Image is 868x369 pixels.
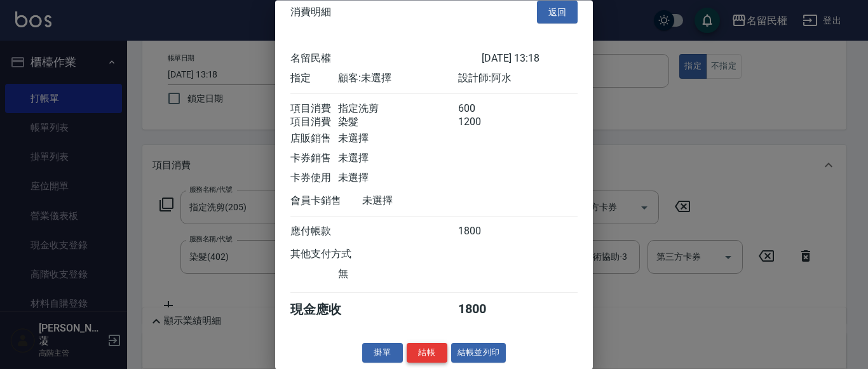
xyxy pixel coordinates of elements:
[290,103,338,116] div: 項目消費
[290,72,338,86] div: 指定
[290,53,482,66] div: 名留民權
[338,268,458,281] div: 無
[458,225,506,239] div: 1800
[290,195,362,208] div: 會員卡銷售
[338,172,458,185] div: 未選擇
[290,133,338,146] div: 店販銷售
[362,195,482,208] div: 未選擇
[290,6,331,18] span: 消費明細
[362,344,403,363] button: 掛單
[290,225,338,239] div: 應付帳款
[482,53,578,66] div: [DATE] 13:18
[451,344,506,363] button: 結帳並列印
[338,103,458,116] div: 指定洗剪
[458,103,506,116] div: 600
[338,133,458,146] div: 未選擇
[290,248,386,262] div: 其他支付方式
[338,116,458,130] div: 染髮
[290,152,338,166] div: 卡券銷售
[338,152,458,166] div: 未選擇
[458,302,506,319] div: 1800
[290,302,362,319] div: 現金應收
[290,172,338,185] div: 卡券使用
[458,116,506,130] div: 1200
[290,116,338,130] div: 項目消費
[458,72,578,86] div: 設計師: 阿水
[537,1,578,24] button: 返回
[338,72,458,86] div: 顧客: 未選擇
[407,344,447,363] button: 結帳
